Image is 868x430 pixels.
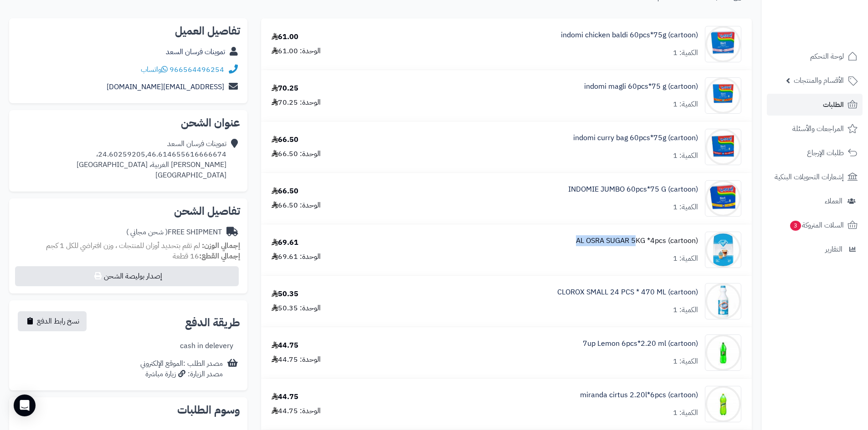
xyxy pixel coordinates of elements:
[272,97,321,108] div: الوحدة: 70.25
[794,74,844,87] span: الأقسام والمنتجات
[806,7,859,26] img: logo-2.png
[823,98,844,111] span: الطلبات
[705,334,741,371] img: 1747541306-e6e5e2d5-9b67-463e-b81b-59a02ee4-90x90.jpg
[126,227,168,238] span: ( شحن مجاني )
[140,369,223,379] div: مصدر الزيارة: زيارة مباشرة
[573,133,698,143] a: indomi curry bag 60pcs*75g (cartoon)
[568,184,698,195] a: INDOMIE JUMBO 60pcs*75 G (cartoon)
[166,46,225,57] a: تموينات فرسان السعد
[576,236,698,246] a: AL OSRA SUGAR 5KG *4pcs (cartoon)
[810,50,844,63] span: لوحة التحكم
[16,206,240,217] h2: تفاصيل الشحن
[580,390,698,400] a: miranda cirtus 2.20l*6pcs (cartoon)
[272,303,321,314] div: الوحدة: 50.35
[767,94,863,116] a: الطلبات
[107,81,224,92] a: [EMAIL_ADDRESS][DOMAIN_NAME]
[272,289,298,299] div: 50.35
[272,406,321,416] div: الوحدة: 44.75
[140,359,223,379] div: مصدر الطلب :الموقع الإلكتروني
[272,252,321,262] div: الوحدة: 69.61
[705,386,741,422] img: 1747544486-c60db756-6ee7-44b0-a7d4-ec449800-90x90.jpg
[561,30,698,40] a: indomi chicken baldi 60pcs*75g (cartoon)
[792,122,844,135] span: المراجعات والأسئلة
[705,283,741,319] img: 1747509950-624IMVTqmDvOIApcdwR6TtxocSN0VFLI-90x90.jpg
[16,117,240,128] h2: عنوان الشحن
[775,171,844,183] span: إشعارات التحويلات البنكية
[77,139,226,180] div: تموينات فرسان السعد 24.60259205,46.614655616666674، [PERSON_NAME] الغربية، [GEOGRAPHIC_DATA] [GEO...
[14,395,36,416] div: Open Intercom Messenger
[673,99,698,110] div: الكمية: 1
[673,253,698,264] div: الكمية: 1
[673,356,698,367] div: الكمية: 1
[180,341,233,351] div: cash in delevery
[790,220,801,231] span: 3
[705,232,741,268] img: 1747423075-61eTFA9P4wL._AC_SL1411-90x90.jpg
[272,238,298,248] div: 69.61
[185,317,240,328] h2: طريقة الدفع
[583,339,698,349] a: 7up Lemon 6pcs*2.20 ml (cartoon)
[673,48,698,58] div: الكمية: 1
[705,180,741,217] img: 1747283225-Screenshot%202025-05-15%20072245-90x90.jpg
[767,166,863,188] a: إشعارات التحويلات البنكية
[673,305,698,315] div: الكمية: 1
[767,190,863,212] a: العملاء
[272,340,298,351] div: 44.75
[584,81,698,92] a: indomi magli 60pcs*75 g (cartoon)
[272,135,298,145] div: 66.50
[767,214,863,236] a: السلات المتروكة3
[705,26,741,62] img: 1747282053-5ABykeYswuxMuW5FNwWNxRuGnPYpgwDk-90x90.jpg
[37,316,79,327] span: نسخ رابط الدفع
[141,64,168,75] a: واتساب
[705,77,741,114] img: 1747282501-49GxOi1ivnSFmiOaJUuMSRkWbJcibU5M-90x90.jpg
[199,251,240,262] strong: إجمالي القطع:
[272,46,321,56] div: الوحدة: 61.00
[825,243,842,256] span: التقارير
[673,408,698,418] div: الكمية: 1
[557,287,698,298] a: CLOROX SMALL 24 PCS * 470 ML (cartoon)
[126,227,222,238] div: FREE SHIPMENT
[272,200,321,211] div: الوحدة: 66.50
[173,251,240,262] small: 16 قطعة
[16,25,240,36] h2: تفاصيل العميل
[673,202,698,212] div: الكمية: 1
[272,354,321,365] div: الوحدة: 44.75
[767,142,863,164] a: طلبات الإرجاع
[807,147,844,159] span: طلبات الإرجاع
[16,405,240,415] h2: وسوم الطلبات
[825,195,842,207] span: العملاء
[789,219,844,232] span: السلات المتروكة
[767,118,863,140] a: المراجعات والأسئلة
[202,240,240,251] strong: إجمالي الوزن:
[272,149,321,159] div: الوحدة: 66.50
[46,240,200,251] span: لم تقم بتحديد أوزان للمنتجات ، وزن افتراضي للكل 1 كجم
[272,392,298,402] div: 44.75
[673,151,698,161] div: الكمية: 1
[767,238,863,260] a: التقارير
[169,64,224,75] a: 966564496254
[272,32,298,42] div: 61.00
[705,129,741,165] img: 1747282742-cBKr205nrT5egUPiDKnJpiw0sXX7VmPF-90x90.jpg
[15,266,239,286] button: إصدار بوليصة الشحن
[272,186,298,197] div: 66.50
[272,83,298,94] div: 70.25
[767,46,863,67] a: لوحة التحكم
[18,311,87,331] button: نسخ رابط الدفع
